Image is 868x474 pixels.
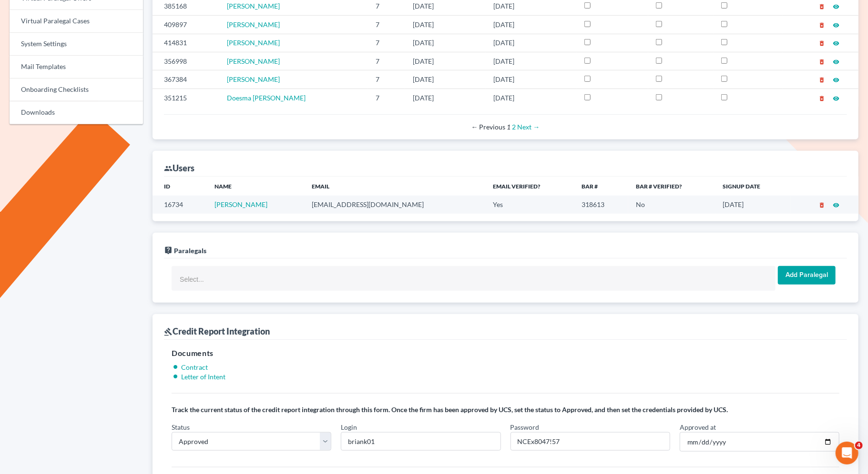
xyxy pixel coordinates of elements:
td: 7 [368,52,405,70]
iframe: Intercom live chat [836,442,858,464]
a: [PERSON_NAME] [227,2,280,10]
td: 356998 [153,52,219,70]
a: delete_forever [818,2,825,10]
a: System Settings [10,33,143,56]
i: delete_forever [818,77,825,83]
a: Doesma [PERSON_NAME] [227,94,306,102]
td: No [628,196,715,213]
a: Contract [181,363,208,371]
i: visibility [833,40,839,47]
a: delete_forever [818,94,825,102]
a: delete_forever [818,200,825,208]
a: [PERSON_NAME] [227,20,280,29]
a: [PERSON_NAME] [227,57,280,65]
a: delete_forever [818,39,825,47]
a: Next page [518,123,540,131]
th: Bar # [574,177,628,196]
td: 318613 [574,196,628,213]
i: delete_forever [818,22,825,29]
td: [DATE] [486,89,576,107]
a: visibility [833,20,839,29]
i: delete_forever [818,95,825,102]
a: visibility [833,57,839,65]
td: [DATE] [486,70,576,89]
i: visibility [833,77,839,83]
input: Add Paralegal [778,266,836,285]
a: [PERSON_NAME] [214,200,267,208]
a: [PERSON_NAME] [227,39,280,47]
div: Pagination [172,122,839,132]
a: Mail Templates [10,56,143,79]
i: group [164,164,173,173]
td: Yes [485,196,574,213]
td: [DATE] [715,196,791,213]
a: visibility [833,200,839,208]
a: visibility [833,2,839,10]
p: Track the current status of the credit report integration through this form. Once the firm has be... [172,405,839,415]
td: [DATE] [405,89,486,107]
td: [DATE] [405,16,486,34]
i: delete_forever [818,40,825,47]
i: delete_forever [818,202,825,208]
div: Credit Report Integration [164,326,270,337]
i: visibility [833,59,839,65]
td: 351215 [153,89,219,107]
label: Password [511,422,540,432]
span: Previous page [471,123,506,131]
i: visibility [833,22,839,29]
a: visibility [833,94,839,102]
em: Page 1 [507,123,511,131]
td: [DATE] [486,52,576,70]
a: Letter of Intent [181,373,225,381]
td: 7 [368,16,405,34]
th: Name [207,177,304,196]
label: Login [341,422,357,432]
a: [PERSON_NAME] [227,75,280,83]
td: [DATE] [486,34,576,52]
label: Approved at [680,422,716,432]
h5: Documents [172,347,839,359]
td: [DATE] [405,52,486,70]
a: Virtual Paralegal Cases [10,10,143,33]
td: 7 [368,70,405,89]
td: 409897 [153,16,219,34]
label: Status [172,422,190,432]
i: delete_forever [818,59,825,65]
td: 414831 [153,34,219,52]
a: visibility [833,39,839,47]
a: Page 2 [512,123,516,131]
i: visibility [833,202,839,208]
a: delete_forever [818,20,825,29]
i: delete_forever [818,3,825,10]
td: [EMAIL_ADDRESS][DOMAIN_NAME] [304,196,485,213]
span: Paralegals [174,247,206,255]
span: 4 [855,442,863,449]
a: delete_forever [818,57,825,65]
i: gavel [164,327,173,336]
i: visibility [833,95,839,102]
td: 16734 [153,196,207,213]
td: 7 [368,89,405,107]
td: [DATE] [405,34,486,52]
i: live_help [164,246,173,255]
td: [DATE] [486,16,576,34]
th: Signup Date [715,177,791,196]
td: 367384 [153,70,219,89]
a: visibility [833,75,839,83]
td: [DATE] [405,70,486,89]
i: visibility [833,3,839,10]
th: Email Verified? [485,177,574,196]
a: Downloads [10,101,143,124]
div: Users [164,162,194,174]
th: ID [153,177,207,196]
th: Email [304,177,485,196]
td: 7 [368,34,405,52]
a: delete_forever [818,75,825,83]
a: Onboarding Checklists [10,79,143,101]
